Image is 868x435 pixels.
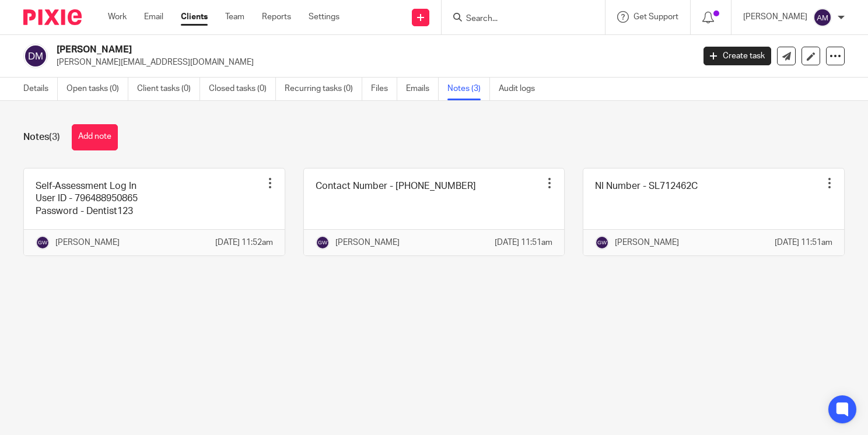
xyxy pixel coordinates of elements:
img: svg%3E [316,236,330,250]
p: [DATE] 11:51am [775,237,832,248]
a: Details [23,78,58,100]
a: Audit logs [499,78,544,100]
a: Settings [309,11,339,23]
p: [DATE] 11:52am [215,237,273,248]
span: (3) [49,132,60,142]
a: Files [371,78,397,100]
a: Team [225,11,244,23]
p: [PERSON_NAME] [335,237,400,248]
img: svg%3E [813,8,832,27]
img: svg%3E [595,236,609,250]
h1: Notes [23,131,60,143]
a: Email [144,11,163,23]
p: [DATE] 11:51am [495,237,552,248]
span: Get Support [633,13,678,21]
a: Closed tasks (0) [209,78,276,100]
h2: [PERSON_NAME] [57,44,560,56]
p: [PERSON_NAME] [615,237,679,248]
a: Reports [262,11,291,23]
a: Emails [406,78,439,100]
p: [PERSON_NAME] [743,11,807,23]
a: Notes (3) [447,78,490,100]
a: Client tasks (0) [137,78,200,100]
img: svg%3E [23,44,48,68]
p: [PERSON_NAME] [55,237,120,248]
img: svg%3E [36,236,50,250]
img: Pixie [23,9,82,25]
a: Clients [181,11,208,23]
p: [PERSON_NAME][EMAIL_ADDRESS][DOMAIN_NAME] [57,57,686,68]
a: Recurring tasks (0) [285,78,362,100]
a: Open tasks (0) [66,78,128,100]
input: Search [465,14,570,24]
a: Work [108,11,127,23]
a: Create task [703,47,771,65]
button: Add note [72,124,118,150]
